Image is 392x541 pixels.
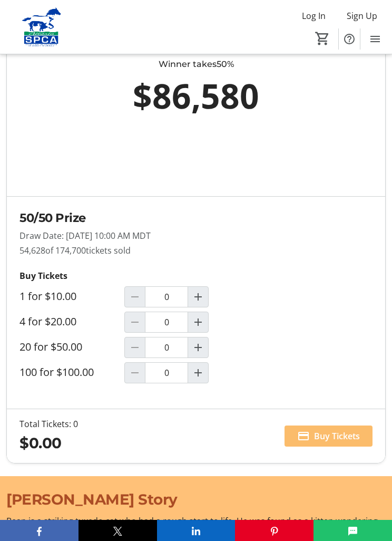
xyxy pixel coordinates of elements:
[19,229,335,242] p: Draw Date: [DATE] 10:00 AM MDT
[53,58,339,71] div: Winner takes
[19,244,335,257] p: 54,628 tickets sold
[157,520,236,541] button: LinkedIn
[188,287,208,307] button: Increment by one
[313,29,332,48] button: Cart
[19,270,67,282] strong: Buy Tickets
[313,520,392,541] button: SMS
[19,341,82,353] label: 20 for $50.00
[235,520,313,541] button: Pinterest
[339,28,360,50] button: Help
[19,290,76,303] label: 1 for $10.00
[188,337,208,358] button: Increment by one
[314,430,360,442] span: Buy Tickets
[188,363,208,383] button: Increment by one
[79,520,157,541] button: X
[53,71,339,121] div: $86,580
[19,209,335,227] h2: 50/50 Prize
[6,490,178,508] span: [PERSON_NAME] Story
[347,9,377,22] span: Sign Up
[19,315,76,328] label: 4 for $20.00
[188,312,208,332] button: Increment by one
[45,245,86,256] span: of 174,700
[302,9,326,22] span: Log In
[19,418,78,430] div: Total Tickets: 0
[285,426,373,447] button: Buy Tickets
[19,366,94,379] label: 100 for $100.00
[217,59,234,69] span: 50%
[338,7,386,24] button: Sign Up
[293,7,334,24] button: Log In
[6,7,76,47] img: Alberta SPCA's Logo
[19,432,78,455] div: $0.00
[365,28,386,50] button: Menu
